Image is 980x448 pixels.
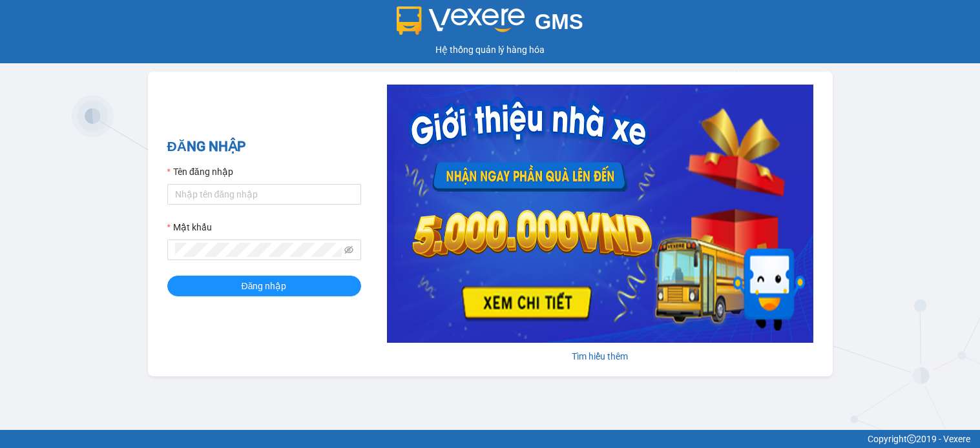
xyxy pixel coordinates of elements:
button: Đăng nhập [167,276,361,296]
h2: ĐĂNG NHẬP [167,136,361,158]
span: eye-invisible [344,245,353,254]
span: Đăng nhập [242,279,287,293]
input: Tên đăng nhập [167,184,361,205]
a: GMS [397,19,583,30]
img: banner-0 [387,85,813,343]
label: Tên đăng nhập [167,165,233,179]
span: GMS [535,10,583,34]
div: Copyright 2019 - Vexere [10,432,970,446]
span: copyright [907,434,916,443]
img: logo 2 [397,6,525,35]
label: Mật khẩu [167,220,212,234]
div: Hệ thống quản lý hàng hóa [3,43,977,57]
input: Mật khẩu [175,243,342,257]
div: Tìm hiểu thêm [387,349,813,363]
